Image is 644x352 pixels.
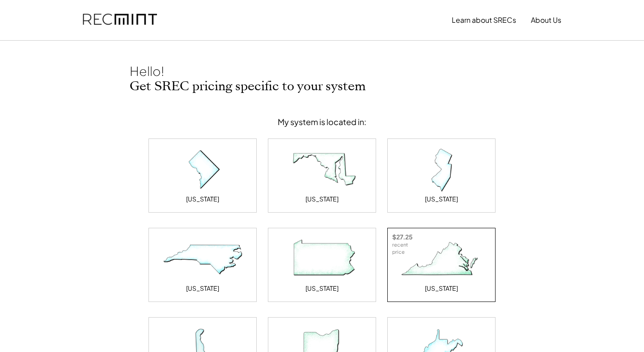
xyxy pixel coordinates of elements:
[186,284,219,293] div: [US_STATE]
[425,195,458,204] div: [US_STATE]
[305,284,339,293] div: [US_STATE]
[277,237,367,282] img: Pennsylvania
[305,195,339,204] div: [US_STATE]
[531,11,561,29] button: About Us
[277,148,367,193] img: Maryland
[130,79,514,94] h2: Get SREC pricing specific to your system
[186,195,219,204] div: [US_STATE]
[130,63,219,79] div: Hello!
[397,237,486,282] img: Virginia
[83,5,157,35] img: recmint-logotype%403x.png
[397,148,486,193] img: New Jersey
[425,284,458,293] div: [US_STATE]
[452,11,516,29] button: Learn about SRECs
[278,117,366,127] div: My system is located in:
[158,148,247,193] img: District of Columbia
[158,237,247,282] img: North Carolina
